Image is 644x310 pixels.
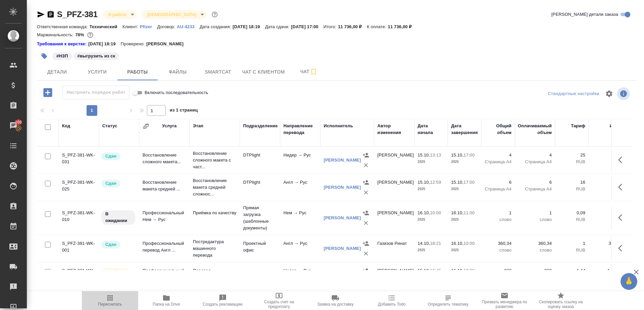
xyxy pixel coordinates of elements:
span: Настроить таблицу [601,86,617,102]
td: [PERSON_NAME] [374,264,414,287]
button: Здесь прячутся важные кнопки [614,267,630,283]
div: Менеджер проверил работу исполнителя, передает ее на следующий этап [101,179,136,188]
div: Автор изменения [377,123,411,136]
button: Пересчитать [82,291,138,310]
p: Восстановление макета средней сложнос... [193,177,236,197]
td: DTPlight [240,176,280,199]
button: Здесь прячутся важные кнопки [614,179,630,195]
button: Доп статусы указывают на важность/срочность заказа [210,10,219,19]
p: В работе [105,268,125,275]
span: Чат с клиентом [242,68,285,76]
span: Создать рекламацию [203,302,243,307]
span: 100 [11,119,26,126]
p: RUB [592,186,622,192]
p: #выгрузить из ск [77,53,115,59]
div: Услуга [162,123,176,129]
span: выгрузить из ск [73,53,120,58]
div: В работе [142,10,206,19]
span: Чат [293,68,325,76]
p: 2025 [451,247,478,254]
p: 17:00 [464,180,475,185]
svg: Подписаться [310,68,318,76]
span: [PERSON_NAME] детали заказа [551,11,618,18]
button: Определить тематику [420,291,476,310]
p: Маржинальность: [37,32,75,37]
button: Удалить [361,187,371,197]
p: 980 [485,267,512,274]
div: Код [62,123,70,129]
td: Нидер → Рус [280,148,320,172]
td: Профессиональный перевод Англ ... [139,237,190,260]
td: Англ → Рус [280,176,320,199]
p: 18:45 [430,268,441,273]
button: Здесь прячутся важные кнопки [614,240,630,256]
p: Страница А4 [518,159,552,165]
span: Работы [121,68,154,76]
p: Технический [90,24,122,29]
button: Заявка на доставку [307,291,364,310]
div: Исполнитель выполняет работу [101,267,136,276]
button: Создать счет на предоплату [251,291,307,310]
p: Страница А4 [485,186,512,192]
p: Клиент: [122,24,140,29]
p: 4 [485,152,512,159]
span: Определить тематику [428,302,468,307]
button: Здесь прячутся важные кнопки [614,152,630,168]
p: 0,09 [558,210,585,216]
p: Страница А4 [518,186,552,192]
p: 2025 [451,159,478,165]
p: Сдан [105,153,116,160]
span: из 1 страниц [170,106,198,116]
p: 0,09 [592,210,622,216]
p: 11 736,00 ₽ [388,24,417,29]
button: Добавить Todo [364,291,420,310]
p: 16.10, [418,210,430,215]
td: Прямая загрузка (шаблонные документы) [240,201,280,235]
a: [PERSON_NAME] [324,215,361,220]
button: Назначить [361,177,371,187]
p: 16.10, [451,241,464,246]
span: Папка на Drive [153,302,180,307]
p: 1,44 [558,267,585,274]
div: Этап [193,123,203,129]
td: S_PFZ-381-WK-010 [59,206,99,230]
button: В работе [106,12,128,17]
div: Направление перевода [283,123,317,136]
button: Удалить [361,160,371,170]
p: 2025 [451,216,478,223]
a: Требования к верстке: [37,41,88,47]
button: Скопировать ссылку [47,10,55,18]
td: Нем → Рус [280,206,320,230]
div: Тариф [571,123,585,129]
p: Восстановление сложного макета с част... [193,150,236,170]
p: 10:00 [464,241,475,246]
a: 100 [2,117,25,134]
button: Здесь прячутся важные кнопки [614,210,630,226]
span: Заявка на доставку [317,302,354,307]
a: [PERSON_NAME] [324,246,361,251]
button: Назначить [361,208,371,218]
p: 360,34 [518,240,552,247]
p: слово [518,216,552,223]
p: RUB [558,159,585,165]
td: Восстановление сложного макета... [139,148,190,172]
p: RUB [592,159,622,165]
td: Англ → Рус [280,237,320,260]
p: 15.10, [418,268,430,273]
p: 6 [485,179,512,186]
div: Менеджер проверил работу исполнителя, передает ее на следующий этап [101,152,136,161]
p: 1 411,2 [592,267,622,274]
div: split button [546,89,601,99]
td: Восстановление макета средней ... [139,176,190,199]
p: 2025 [451,186,478,192]
div: Дата начала [418,123,444,136]
p: 980 [518,267,552,274]
p: RUB [558,186,585,192]
span: Файлы [162,68,194,76]
td: [PERSON_NAME] [374,176,414,199]
p: 14.10, [418,241,430,246]
span: Включить последовательность [145,89,208,96]
p: 2025 [418,247,444,254]
p: 10:00 [430,210,441,215]
a: [PERSON_NAME] [324,185,361,190]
